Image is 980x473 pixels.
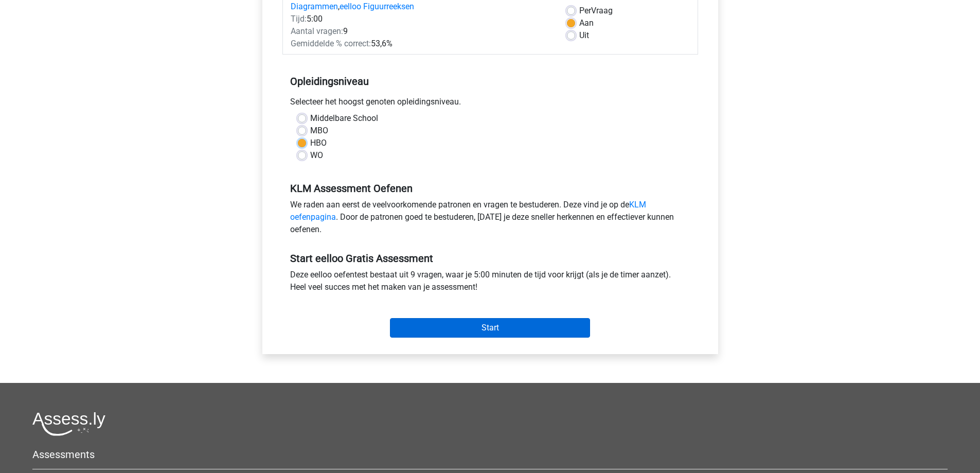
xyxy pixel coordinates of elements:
span: Per [579,6,591,15]
input: Start [390,318,590,338]
label: Aan [579,17,594,29]
a: eelloo Figuurreeksen [340,2,414,11]
div: Deze eelloo oefentest bestaat uit 9 vragen, waar je 5:00 minuten de tijd voor krijgt (als je de t... [282,269,698,297]
h5: Start eelloo Gratis Assessment [290,252,690,265]
h5: Opleidingsniveau [290,71,690,92]
span: Aantal vragen: [291,26,343,36]
h5: Assessments [32,448,948,461]
div: Selecteer het hoogst genoten opleidingsniveau. [282,96,698,112]
span: Tijd: [291,14,307,24]
label: MBO [310,125,328,137]
div: 9 [283,25,559,38]
label: WO [310,149,323,162]
div: 53,6% [283,38,559,50]
label: Middelbare School [310,112,378,125]
div: 5:00 [283,13,559,25]
label: Uit [579,29,589,42]
h5: KLM Assessment Oefenen [290,182,690,195]
img: Assessly logo [32,412,105,436]
span: Gemiddelde % correct: [291,39,371,48]
div: We raden aan eerst de veelvoorkomende patronen en vragen te bestuderen. Deze vind je op de . Door... [282,199,698,240]
label: Vraag [579,5,613,17]
label: HBO [310,137,327,149]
